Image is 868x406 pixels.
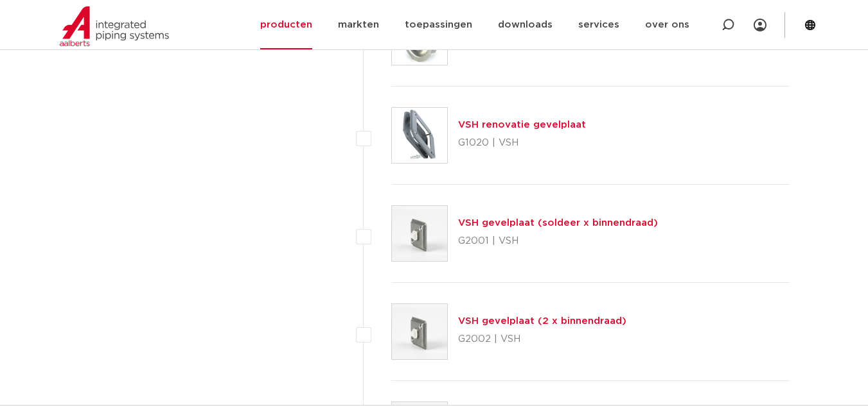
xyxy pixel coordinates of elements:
[458,218,658,228] a: VSH gevelplaat (soldeer x binnendraad)
[392,206,447,261] img: Thumbnail for VSH gevelplaat (soldeer x binnendraad)
[458,120,586,130] a: VSH renovatie gevelplaat
[392,304,447,359] img: Thumbnail for VSH gevelplaat (2 x binnendraad)
[458,133,586,153] p: G1020 | VSH
[458,231,658,251] p: G2001 | VSH
[392,108,447,163] img: Thumbnail for VSH renovatie gevelplaat
[458,329,626,350] p: G2002 | VSH
[458,316,626,326] a: VSH gevelplaat (2 x binnendraad)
